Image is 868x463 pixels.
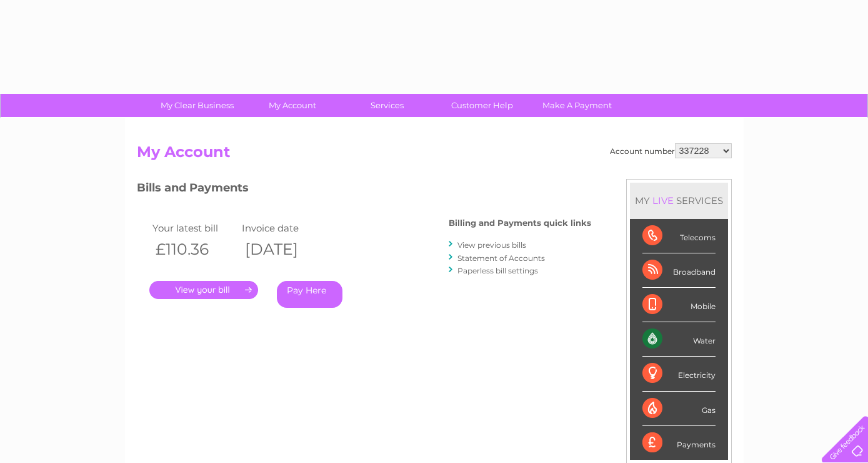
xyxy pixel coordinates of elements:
[642,322,716,357] div: Water
[239,220,329,237] td: Invoice date
[336,94,439,117] a: Services
[137,179,591,201] h3: Bills and Payments
[457,266,538,275] a: Paperless bill settings
[431,94,534,117] a: Customer Help
[642,392,716,426] div: Gas
[642,219,716,253] div: Telecoms
[457,240,526,250] a: View previous bills
[642,288,716,322] div: Mobile
[526,94,629,117] a: Make A Payment
[449,218,591,228] h4: Billing and Payments quick links
[149,220,239,237] td: Your latest bill
[146,94,249,117] a: My Clear Business
[241,94,344,117] a: My Account
[642,426,716,460] div: Payments
[457,253,545,263] a: Statement of Accounts
[642,357,716,391] div: Electricity
[610,143,732,158] div: Account number
[137,143,732,167] h2: My Account
[650,195,676,206] div: LIVE
[630,183,728,218] div: MY SERVICES
[149,237,239,262] th: £110.36
[239,237,329,262] th: [DATE]
[642,253,716,288] div: Broadband
[277,281,342,308] a: Pay Here
[149,281,258,299] a: .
